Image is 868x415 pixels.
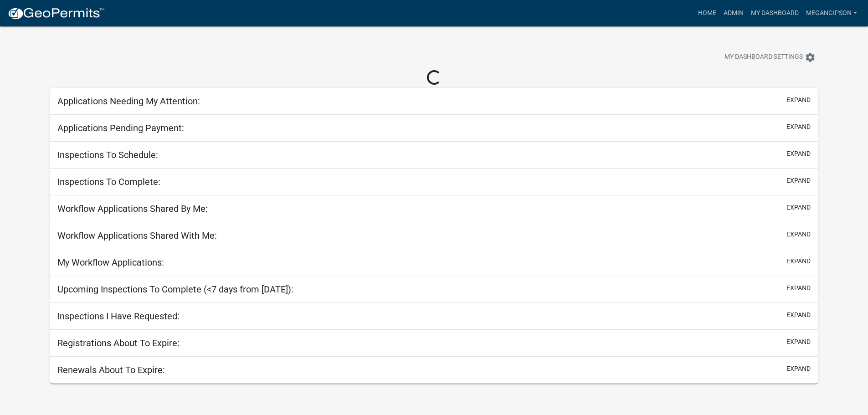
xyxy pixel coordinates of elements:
[57,257,164,268] h5: My Workflow Applications:
[786,256,811,266] button: expand
[694,5,720,22] a: Home
[786,337,811,347] button: expand
[724,52,803,63] span: My Dashboard Settings
[57,203,208,214] h5: Workflow Applications Shared By Me:
[57,230,217,241] h5: Workflow Applications Shared With Me:
[57,96,200,107] h5: Applications Needing My Attention:
[57,176,160,187] h5: Inspections To Complete:
[786,283,811,293] button: expand
[57,311,180,322] h5: Inspections I Have Requested:
[802,5,861,22] a: megangipson
[57,284,293,295] h5: Upcoming Inspections To Complete (<7 days from [DATE]):
[720,5,747,22] a: Admin
[786,364,811,374] button: expand
[786,149,811,159] button: expand
[747,5,802,22] a: My Dashboard
[57,364,165,375] h5: Renewals About To Expire:
[786,310,811,320] button: expand
[57,338,180,348] h5: Registrations About To Expire:
[717,48,823,66] button: My Dashboard Settingssettings
[786,176,811,185] button: expand
[786,95,811,105] button: expand
[805,52,816,63] i: settings
[786,230,811,239] button: expand
[786,203,811,212] button: expand
[786,122,811,132] button: expand
[57,149,158,160] h5: Inspections To Schedule:
[57,123,184,133] h5: Applications Pending Payment:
